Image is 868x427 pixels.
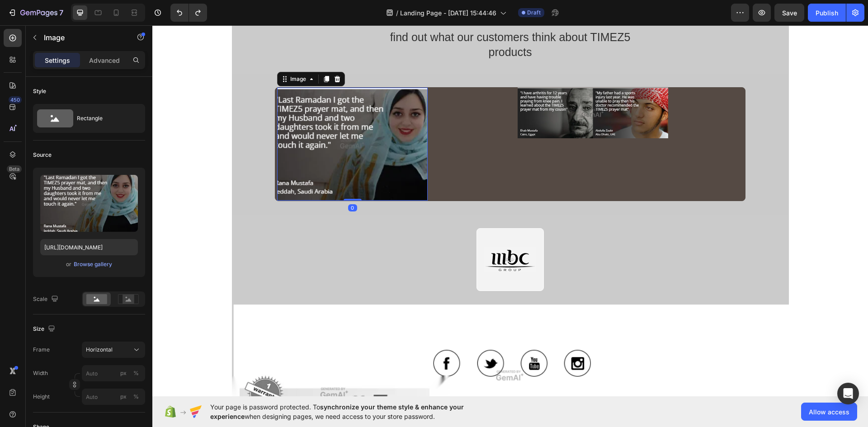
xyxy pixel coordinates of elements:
[808,4,846,22] button: Publish
[131,391,142,402] button: px
[59,7,63,18] p: 7
[170,4,207,22] div: Undo/Redo
[118,368,129,379] button: %
[816,8,838,18] div: Publish
[809,407,849,417] span: Allow access
[80,279,637,422] div: Overlay
[9,96,22,103] div: 450
[73,260,113,269] button: Browse gallery
[74,260,112,268] div: Browse gallery
[80,279,637,422] div: Background Image
[40,239,138,255] input: https://example.com/image.jpg
[89,56,120,65] p: Advanced
[82,342,145,358] button: Horizontal
[33,346,50,354] label: Frame
[87,347,277,388] img: Alt image
[133,369,139,377] div: %
[133,393,139,401] div: %
[210,403,464,420] span: synchronize your theme style & enhance your experience
[33,87,46,95] div: Style
[400,8,496,18] span: Landing Page - [DATE] 15:44:46
[44,32,121,43] p: Image
[131,368,142,379] button: px
[782,9,797,17] span: Save
[45,56,70,65] p: Settings
[365,62,516,113] img: Alt image
[33,369,48,377] label: Width
[118,391,129,402] button: %
[66,259,71,270] span: or
[527,9,541,17] span: Draft
[77,108,132,129] div: Rectangle
[837,383,859,404] div: Open Intercom Messenger
[801,403,857,421] button: Allow access
[33,151,52,159] div: Source
[210,402,499,421] span: Your page is password protected. To when designing pages, we need access to your store password.
[40,175,138,232] img: preview-image
[4,4,67,22] button: 7
[33,293,60,305] div: Scale
[152,25,868,396] iframe: Design area
[82,365,145,381] input: px%
[396,8,398,18] span: /
[120,369,127,377] div: px
[774,4,804,22] button: Save
[82,389,145,405] input: px%
[120,393,127,401] div: px
[196,179,205,186] div: 0
[33,393,50,401] label: Height
[33,323,57,335] div: Size
[86,346,113,354] span: Horizontal
[7,165,22,173] div: Beta
[332,221,384,247] img: Alt image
